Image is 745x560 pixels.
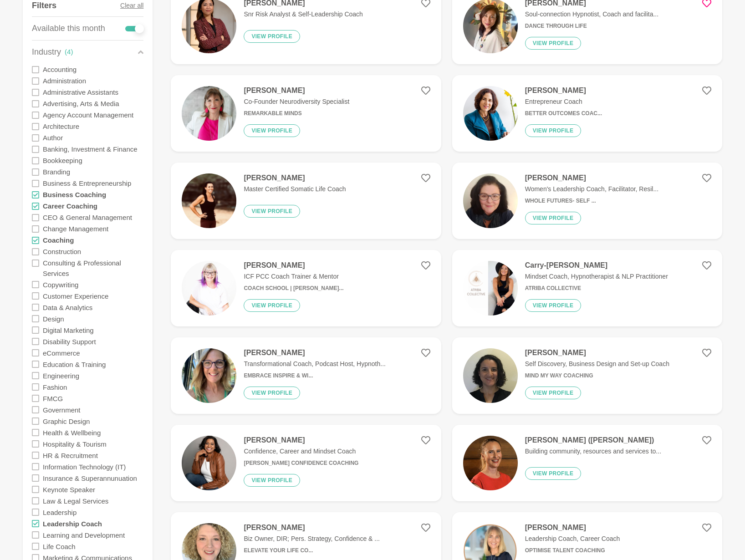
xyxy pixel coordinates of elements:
h4: [PERSON_NAME] [244,436,358,445]
h4: [PERSON_NAME] [525,523,620,532]
h6: Mind My Way Coaching [525,372,669,379]
p: Co-Founder Neurodiversity Specialist [244,97,349,107]
label: HR & Recruitment [43,449,98,461]
h4: [PERSON_NAME] [244,523,380,532]
label: Architecture [43,121,79,132]
label: Design [43,313,64,324]
p: Soul-connection Hypnotist, Coach and facilita... [525,10,658,19]
div: ( 4 ) [65,47,73,57]
label: Life Coach [43,540,76,552]
label: Banking, Investment & Finance [43,143,138,155]
img: be424144d6d793bdf34fc91f30e58b38cc251120-886x886.jpg [463,348,518,403]
img: cf414c84122d07c30fd80c1c66d19f241ac9dff3-800x800.jpg [463,436,518,490]
h4: Filters [32,0,56,11]
label: Hospitality & Tourism [43,438,107,449]
a: [PERSON_NAME]Master Certified Somatic Life CoachView profile [171,163,441,239]
h4: [PERSON_NAME] [244,86,349,95]
h6: Optimise Talent Coaching [525,547,620,554]
button: View profile [244,124,300,137]
label: Disability Support [43,336,96,347]
img: 9960a17d1dcf4d282832fdc625ff8e684ff06726-1080x1920.jpg [182,86,236,141]
a: [PERSON_NAME]Self Discovery, Business Design and Set-up CoachMind My Way CoachingView profile [452,337,722,414]
label: Career Coaching [43,200,97,212]
h4: [PERSON_NAME] [244,173,346,183]
a: [PERSON_NAME]Women's Leadership Coach, Facilitator, Resil...Whole Futures- Self ...View profile [452,163,722,239]
label: Agency Account Management [43,109,133,121]
label: Administrative Assistants [43,87,118,98]
label: Advertising, Arts & Media [43,98,119,109]
p: Self Discovery, Business Design and Set-up Coach [525,359,669,369]
button: View profile [525,387,582,399]
h6: Better Outcomes Coac... [525,110,602,117]
h6: [PERSON_NAME] Confidence Coaching [244,460,358,467]
button: View profile [244,30,300,43]
p: Leadership Coach, Career Coach [525,534,620,544]
a: [PERSON_NAME]Entrepreneur CoachBetter Outcomes Coac...View profile [452,75,722,152]
label: Education & Training [43,358,106,370]
img: bc4c1a949b657d47f3b408cf720d91789dc47126-1575x1931.jpg [463,86,518,141]
label: Copywriting [43,279,78,290]
h6: Elevate Your Life Co... [244,547,380,554]
button: View profile [244,474,300,487]
a: [PERSON_NAME]ICF PCC Coach Trainer & MentorCoach School | [PERSON_NAME]...View profile [171,250,441,326]
label: Change Management [43,223,108,234]
p: Biz Owner, DIR; Pers. Strategy, Confidence & ... [244,534,380,544]
h6: Atriba Collective [525,285,668,292]
label: Branding [43,166,70,178]
label: Digital Marketing [43,324,94,336]
label: Customer Experience [43,290,108,301]
label: CEO & General Management [43,212,132,223]
h6: Embrace Inspire & Wi... [244,372,386,379]
h4: [PERSON_NAME] [525,348,669,357]
label: Accounting [43,64,77,75]
a: [PERSON_NAME]Co-Founder Neurodiversity SpecialistRemarkable MindsView profile [171,75,441,152]
p: ICF PCC Coach Trainer & Mentor [244,272,343,281]
img: 61d3c87d136e5cabbf53b867e18e40da682d5660-576x864.jpg [182,436,236,490]
p: Mindset Coach, Hypnotherapist & NLP Practitioner [525,272,668,281]
label: Graphic Design [43,415,90,427]
label: Author [43,132,63,143]
label: eCommerce [43,347,80,358]
label: Data & Analytics [43,301,92,313]
button: View profile [244,299,300,312]
h4: [PERSON_NAME] ([PERSON_NAME]) [525,436,661,445]
p: Snr Risk Analyst & Self-Leadership Coach [244,10,362,19]
h6: Dance through Life [525,23,658,30]
label: FMCG [43,392,63,404]
img: fce8846dfc9915dc30a9b5013df766b3f18915bb-3080x3838.jpg [182,261,236,316]
label: Engineering [43,370,79,381]
label: Administration [43,75,86,87]
h6: Coach School | [PERSON_NAME]... [244,285,343,292]
a: [PERSON_NAME]Transformational Coach, Podcast Host, Hypnoth...Embrace Inspire & Wi...View profile [171,337,441,414]
label: Law & Legal Services [43,495,108,506]
button: View profile [525,212,582,224]
p: Entrepreneur Coach [525,97,602,107]
h4: Carry-[PERSON_NAME] [525,261,668,270]
label: Fashion [43,381,67,392]
button: View profile [525,124,582,137]
label: Information Technology (IT) [43,461,126,472]
img: 5aeb252bf5a40be742549a1bb63f1101c2365f2e-280x373.jpg [463,173,518,228]
label: Insurance & Superannunuation [43,472,137,484]
label: Coaching [43,234,74,246]
label: Leadership [43,506,77,518]
p: Master Certified Somatic Life Coach [244,184,346,194]
label: Bookkeeping [43,155,82,166]
h6: Whole Futures- Self ... [525,198,658,204]
h4: [PERSON_NAME] [525,173,658,183]
label: Government [43,404,81,415]
img: 9032db4009e2d2eafb36946391b9ef56b15b7b48-2316x3088.jpg [182,348,236,403]
p: Available this month [32,22,105,35]
img: 633bd0bbd31cd0e3f6320c8ff2de2385bf732874-1080x1080.png [463,261,518,316]
p: Confidence, Career and Mindset Coach [244,447,358,456]
a: [PERSON_NAME]Confidence, Career and Mindset Coach[PERSON_NAME] Confidence CoachingView profile [171,425,441,501]
p: Transformational Coach, Podcast Host, Hypnoth... [244,359,386,369]
h6: Remarkable Minds [244,110,349,117]
button: View profile [244,387,300,399]
label: Learning and Development [43,529,125,540]
img: 8db6cc805b1ca5f5fdd33356fe94b55f100628b6-1921x2796.jpg [182,173,236,228]
label: Construction [43,246,81,257]
label: Consulting & Professional Services [43,257,143,279]
p: Women's Leadership Coach, Facilitator, Resil... [525,184,658,194]
p: Building community, resources and services to... [525,447,661,456]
